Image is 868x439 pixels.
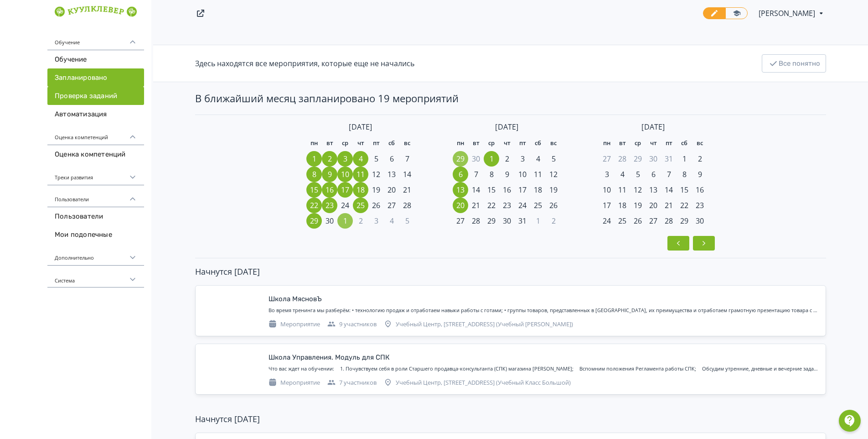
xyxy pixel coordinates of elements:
[387,184,396,195] span: 20
[312,153,316,164] span: 1
[372,200,380,211] span: 26
[269,294,322,304] div: Школа МясновЪ
[55,6,137,17] img: https://files.teachbase.ru/system/account/58590/logo/medium-1d0636186faa8b0849fc53f917652b4f.png
[325,200,334,211] span: 23
[325,184,334,195] span: 16
[603,200,611,211] span: 17
[665,153,673,164] span: 31
[552,153,556,164] span: 5
[536,215,540,226] span: 1
[472,184,480,195] span: 14
[552,215,556,226] span: 2
[387,169,396,180] span: 13
[698,153,702,164] span: 2
[384,320,573,329] div: Учебный Центр, [STREET_ADDRESS] (Учебный [PERSON_NAME])
[618,153,626,164] span: 28
[518,184,527,195] span: 17
[636,169,640,180] span: 5
[503,200,511,211] span: 23
[680,200,688,211] span: 22
[698,169,702,180] span: 9
[47,68,144,87] a: Запланировано
[681,139,687,148] span: сб
[356,184,365,195] span: 18
[634,215,642,226] span: 26
[519,139,526,148] span: пт
[195,266,826,278] div: Начнутся [DATE]
[680,215,688,226] span: 29
[696,215,704,226] span: 30
[603,139,610,148] span: пн
[549,184,558,195] span: 19
[195,58,414,69] div: Здесь находятся все мероприятия, которые еще не начались
[356,169,365,180] span: 11
[649,215,657,226] span: 27
[384,378,571,387] div: Учебный Центр, [STREET_ADDRESS] (Учебный Класс Большой)
[490,153,494,164] span: 1
[47,207,144,225] a: Пользователи
[457,139,464,148] span: пн
[269,378,320,387] div: Мероприятие
[618,200,626,211] span: 18
[487,184,496,195] span: 15
[603,184,611,195] span: 10
[651,169,656,180] span: 6
[328,153,332,164] span: 2
[47,28,144,50] div: Обучение
[310,200,318,211] span: 22
[357,139,364,148] span: чт
[682,169,687,180] span: 8
[534,184,542,195] span: 18
[634,200,642,211] span: 19
[341,169,349,180] span: 10
[518,200,527,211] span: 24
[341,184,349,195] span: 17
[634,184,642,195] span: 12
[269,320,320,329] div: Мероприятие
[599,122,708,132] div: [DATE]
[359,215,363,226] span: 2
[456,153,465,164] span: 29
[503,215,511,226] span: 30
[534,169,542,180] span: 11
[618,215,626,226] span: 25
[472,200,480,211] span: 21
[456,200,465,211] span: 20
[47,163,144,185] div: Треки развития
[487,200,496,211] span: 22
[667,169,671,180] span: 7
[195,91,826,105] div: В ближайший месяц запланировано 19 мероприятий
[310,184,318,195] span: 15
[47,225,144,244] a: Мои подопечные
[47,87,144,105] a: Проверка заданий
[456,184,465,195] span: 13
[359,153,363,164] span: 4
[390,153,394,164] span: 6
[356,200,365,211] span: 25
[473,139,480,148] span: вт
[535,139,541,148] span: сб
[374,153,378,164] span: 5
[504,139,511,148] span: чт
[762,54,826,73] button: Все понятно
[665,215,673,226] span: 28
[312,169,316,180] span: 8
[549,169,558,180] span: 12
[459,169,463,180] span: 6
[697,139,703,148] span: вс
[503,184,511,195] span: 16
[649,153,657,164] span: 30
[47,123,144,145] div: Оценка компетенций
[603,153,611,164] span: 27
[405,153,409,164] span: 7
[403,184,411,195] span: 21
[325,215,334,226] span: 30
[725,7,748,19] a: Переключиться в режим ученика
[341,200,349,211] span: 24
[405,215,409,226] span: 5
[518,169,527,180] span: 10
[373,139,380,148] span: пт
[453,122,561,132] div: [DATE]
[328,169,332,180] span: 9
[47,145,144,163] a: Оценка компетенций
